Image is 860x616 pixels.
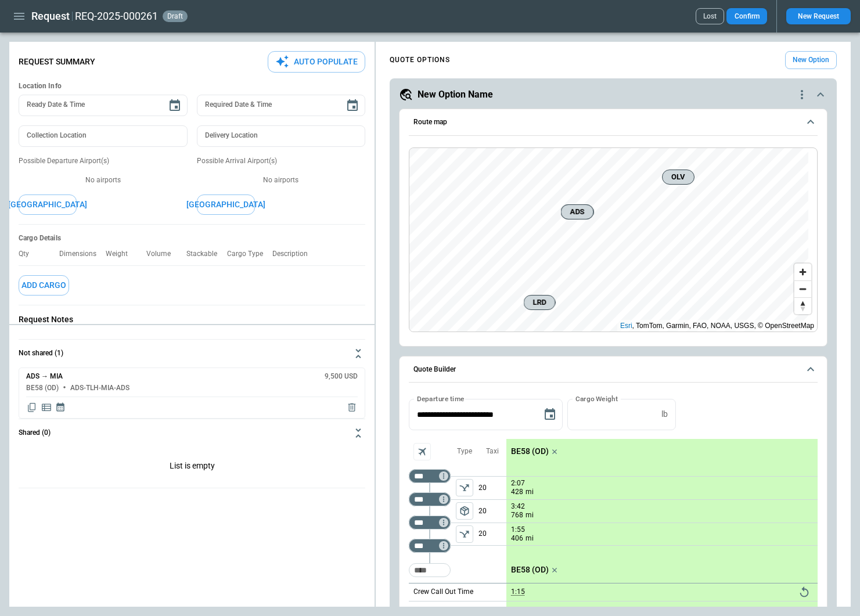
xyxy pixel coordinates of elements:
[106,250,137,258] p: Weight
[19,234,365,243] h6: Cargo Details
[19,447,365,488] div: Not shared (1)
[75,9,158,23] h2: REQ-2025-000261
[390,57,450,63] h4: QUOTE OPTIONS
[696,8,724,24] button: Lost
[413,606,466,615] p: Total Flight Time
[227,250,272,258] p: Cargo Type
[19,250,38,258] p: Qty
[19,419,365,447] button: Shared (0)
[26,373,63,380] h6: ADS → MIA
[272,250,317,258] p: Description
[59,250,106,258] p: Dimensions
[478,477,506,499] p: 20
[413,118,447,126] h6: Route map
[511,502,525,511] p: 3:42
[726,8,767,24] button: Confirm
[456,502,473,520] span: Type of sector
[511,510,523,520] p: 768
[511,534,523,543] p: 406
[526,487,534,497] p: mi
[31,9,70,23] h1: Request
[511,565,549,575] p: BE58 (OD)
[409,109,818,136] button: Route map
[197,194,255,215] button: [GEOGRAPHIC_DATA]
[785,51,837,69] button: New Option
[794,264,811,280] button: Zoom in
[526,534,534,543] p: mi
[511,446,549,456] p: BE58 (OD)
[456,525,473,543] span: Type of sector
[19,57,95,67] p: Request Summary
[417,394,465,404] label: Departure time
[575,394,618,404] label: Cargo Weight
[478,500,506,523] p: 20
[478,523,506,545] p: 20
[529,297,550,308] span: LRD
[409,492,451,506] div: Too short
[19,340,365,368] button: Not shared (1)
[409,356,818,383] button: Quote Builder
[19,156,188,166] p: Possible Departure Airport(s)
[511,525,525,534] p: 1:55
[456,502,473,520] button: left aligned
[19,275,69,296] button: Add Cargo
[197,175,366,185] p: No airports
[620,320,814,332] div: , TomTom, Garmin, FAO, NOAA, USGS, © OpenStreetMap
[19,82,365,91] h6: Location Info
[794,280,811,297] button: Zoom out
[70,384,129,392] h6: ADS-TLH-MIA-ADS
[165,12,185,20] span: draft
[511,588,525,596] p: 1:15
[413,366,456,373] h6: Quote Builder
[511,479,525,488] p: 2:07
[661,409,668,419] p: lb
[399,88,827,102] button: New Option Namequote-option-actions
[19,429,51,437] h6: Shared (0)
[186,250,226,258] p: Stackable
[19,368,365,419] div: Not shared (1)
[796,583,813,601] button: Reset
[456,479,473,496] button: left aligned
[41,402,52,413] span: Display detailed quote content
[459,505,470,517] span: package_2
[795,88,809,102] div: quote-option-actions
[26,384,59,392] h6: BE58 (OD)
[19,194,77,215] button: [GEOGRAPHIC_DATA]
[346,402,358,413] span: Delete quote
[413,587,473,597] p: Crew Call Out Time
[409,539,451,553] div: Too short
[163,94,186,117] button: Choose date
[456,479,473,496] span: Type of sector
[409,147,818,332] div: Route map
[19,350,63,357] h6: Not shared (1)
[786,8,851,24] button: New Request
[409,148,808,332] canvas: Map
[457,446,472,456] p: Type
[418,88,493,101] h5: New Option Name
[19,447,365,488] p: List is empty
[55,402,66,413] span: Display quote schedule
[667,171,689,183] span: OLV
[325,373,358,380] h6: 9,500 USD
[268,51,365,73] button: Auto Populate
[19,315,365,325] p: Request Notes
[409,469,451,483] div: Too short
[794,297,811,314] button: Reset bearing to north
[146,250,180,258] p: Volume
[456,525,473,543] button: left aligned
[197,156,366,166] p: Possible Arrival Airport(s)
[538,403,562,426] button: Choose date, selected date is Aug 26, 2025
[566,206,589,218] span: ADS
[409,516,451,529] div: Too short
[620,322,632,330] a: Esri
[511,487,523,497] p: 428
[19,175,188,185] p: No airports
[341,94,364,117] button: Choose date
[511,606,525,615] p: 7:44
[526,510,534,520] p: mi
[409,563,451,577] div: Too short
[26,402,38,413] span: Copy quote content
[486,446,499,456] p: Taxi
[413,443,431,460] span: Aircraft selection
